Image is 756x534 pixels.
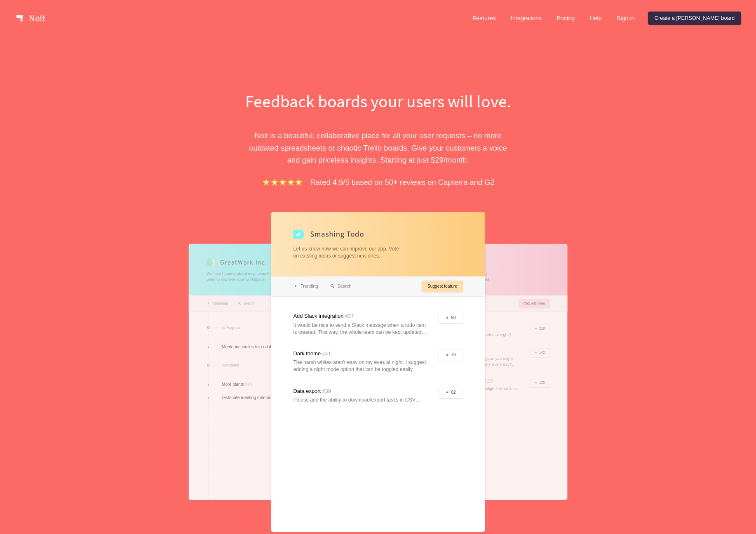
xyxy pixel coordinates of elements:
[236,130,520,166] p: Nolt is a beautiful, collaborative place for all your user requests – no more outdated spreadshee...
[610,12,641,25] a: Sign in
[648,12,741,25] a: Create a [PERSON_NAME] board
[310,176,495,188] p: Rated 4.9/5 based on 50+ reviews on Capterra and G2
[583,12,608,25] a: Help
[236,89,520,113] h1: Feedback boards your users will love.
[466,12,502,25] a: Features
[504,12,548,25] a: Integrations
[261,177,303,187] img: stars.b067e34983.png
[550,12,581,25] a: Pricing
